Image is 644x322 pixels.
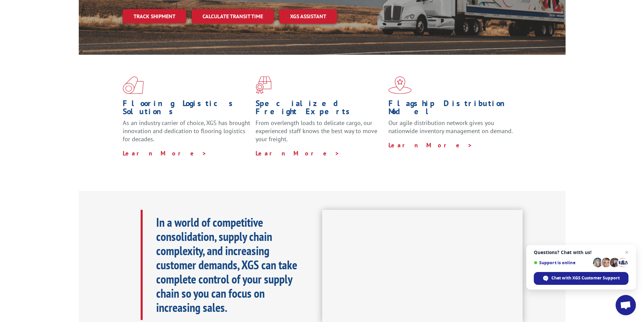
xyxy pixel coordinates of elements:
img: xgs-icon-flagship-distribution-model-red [388,76,412,94]
a: Learn More > [256,149,340,157]
p: From overlength loads to delicate cargo, our experienced staff knows the best way to move your fr... [256,119,383,149]
div: Open chat [616,295,636,315]
a: XGS ASSISTANT [279,9,337,24]
a: Learn More > [123,149,207,157]
span: Our agile distribution network gives you nationwide inventory management on demand. [388,119,513,135]
h1: Specialized Freight Experts [256,99,383,119]
span: Chat with XGS Customer Support [551,275,620,281]
b: In a world of competitive consolidation, supply chain complexity, and increasing customer demands... [156,214,297,315]
span: Support is online [534,260,591,265]
img: xgs-icon-total-supply-chain-intelligence-red [123,76,144,94]
h1: Flagship Distribution Model [388,99,516,119]
span: As an industry carrier of choice, XGS has brought innovation and dedication to flooring logistics... [123,119,250,143]
a: Calculate transit time [192,9,274,24]
img: xgs-icon-focused-on-flooring-red [256,76,271,94]
div: Chat with XGS Customer Support [534,272,628,285]
h1: Flooring Logistics Solutions [123,99,251,119]
a: Learn More > [388,141,473,149]
span: Questions? Chat with us! [534,250,628,255]
a: Track shipment [123,9,186,23]
span: Close chat [623,248,631,256]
